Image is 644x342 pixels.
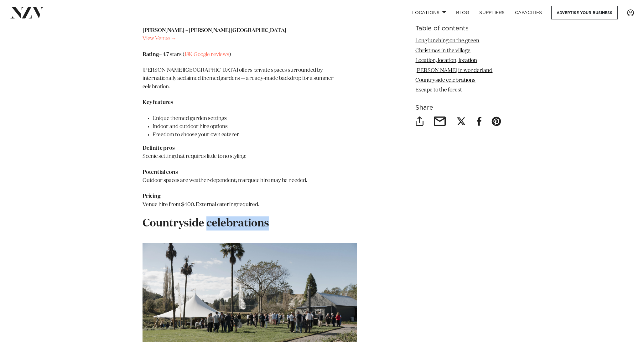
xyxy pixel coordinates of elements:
[415,105,501,111] h6: Share
[184,52,193,57] a: 18K
[415,78,475,83] a: Countryside celebrations
[143,192,357,209] p: Venue hire from $400. External catering required.
[415,38,479,44] a: Long lunching on the green
[451,6,474,19] a: BLOG
[143,51,357,59] p: – 4.7 stars ( )
[153,115,357,123] li: Unique themed garden settings
[474,6,510,19] a: SUPPLIERS
[415,68,492,73] a: [PERSON_NAME] in wonderland
[415,25,501,32] h6: Table of contents
[143,170,178,175] strong: Potential cons
[10,7,44,18] img: nzv-logo.png
[143,144,357,161] p: Scenic setting that requires little to no styling.
[407,6,451,19] a: Locations
[143,218,269,229] strong: Countryside celebrations
[194,52,210,57] a: Google
[415,48,470,53] a: Christmas in the village
[143,146,175,151] strong: Definite pros
[551,6,618,19] a: Advertise your business
[143,36,176,41] a: View Venue →
[510,6,547,19] a: Capacities
[415,87,462,93] a: Escape to the forest
[143,52,159,57] strong: Rating
[153,123,357,131] li: Indoor and outdoor hire options
[211,52,229,57] a: reviews
[143,28,286,33] strong: [PERSON_NAME] – [PERSON_NAME][GEOGRAPHIC_DATA]
[143,194,161,199] strong: Pricing
[143,66,357,91] p: [PERSON_NAME][GEOGRAPHIC_DATA] offers private spaces surrounded by internationally acclaimed them...
[153,131,357,139] li: Freedom to choose your own caterer
[143,100,173,105] strong: Key features
[143,168,357,185] p: Outdoor spaces are weather-dependent; marquee hire may be needed.
[415,58,477,63] a: Location, location, location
